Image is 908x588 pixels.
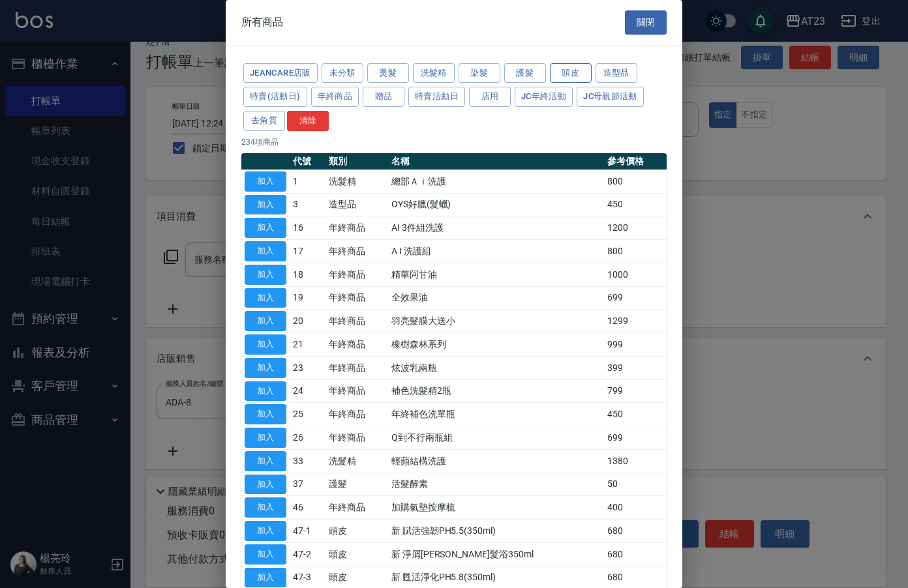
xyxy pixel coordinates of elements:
td: OYS好臘(髮蠟) [388,193,604,216]
button: 加入 [245,358,286,378]
button: 造型品 [596,63,637,83]
td: 800 [604,169,667,193]
th: 參考價格 [604,153,667,170]
td: 450 [604,403,667,426]
td: 年終商品 [325,333,388,357]
button: 加入 [245,171,286,192]
td: 年終商品 [325,379,388,403]
td: AI 3件組洗護 [388,216,604,240]
td: 頭皮 [325,520,388,543]
th: 類別 [325,153,388,170]
button: 年終商品 [311,87,359,107]
td: 999 [604,333,667,357]
td: 47-2 [290,542,325,566]
td: 450 [604,193,667,216]
td: 總部Ａｉ洗護 [388,169,604,193]
td: 年終商品 [325,356,388,379]
td: 羽亮髮膜大送小 [388,310,604,333]
td: Q到不行兩瓶組 [388,426,604,450]
td: A I 洗護組 [388,240,604,263]
td: 399 [604,356,667,379]
td: 699 [604,426,667,450]
button: 加入 [245,334,286,355]
button: JC母親節活動 [577,87,644,107]
td: 400 [604,496,667,520]
td: 造型品 [325,193,388,216]
td: 炫波乳兩瓶 [388,356,604,379]
td: 799 [604,379,667,403]
td: 活髮酵素 [388,473,604,496]
button: 特賣活動日 [408,87,465,107]
button: 洗髮精 [413,63,455,83]
button: 店用 [469,87,511,107]
td: 頭皮 [325,542,388,566]
button: 加入 [245,521,286,541]
td: 年終商品 [325,240,388,263]
th: 代號 [290,153,325,170]
td: 47-1 [290,520,325,543]
td: 1000 [604,263,667,286]
td: 橡樹森林系列 [388,333,604,357]
button: 未分類 [322,63,363,83]
td: 18 [290,263,325,286]
td: 20 [290,310,325,333]
td: 800 [604,240,667,263]
button: 關閉 [625,10,667,35]
button: 贈品 [363,87,404,107]
button: JeanCare店販 [243,63,318,83]
td: 洗髮精 [325,449,388,473]
button: 加入 [245,428,286,448]
td: 46 [290,496,325,520]
td: 全效果油 [388,286,604,310]
td: 年終補色洗單瓶 [388,403,604,426]
button: 加入 [245,404,286,424]
td: 年終商品 [325,426,388,450]
td: 26 [290,426,325,450]
td: 洗髮精 [325,169,388,193]
button: 加入 [245,288,286,308]
button: 加入 [245,218,286,238]
td: 33 [290,449,325,473]
td: 3 [290,193,325,216]
td: 護髮 [325,473,388,496]
td: 新 淨屑[PERSON_NAME]髮浴350ml [388,542,604,566]
button: 護髮 [504,63,546,83]
td: 23 [290,356,325,379]
td: 25 [290,403,325,426]
td: 精華阿甘油 [388,263,604,286]
td: 24 [290,379,325,403]
td: 補色洗髮精2瓶 [388,379,604,403]
td: 37 [290,473,325,496]
button: 加入 [245,497,286,518]
button: 加入 [245,241,286,261]
td: 50 [604,473,667,496]
td: 680 [604,520,667,543]
button: 加入 [245,381,286,402]
td: 加購氣墊按摩梳 [388,496,604,520]
td: 年終商品 [325,403,388,426]
td: 680 [604,542,667,566]
td: 新 賦活強韌PH5.5(350ml) [388,520,604,543]
button: JC年終活動 [515,87,573,107]
td: 21 [290,333,325,357]
button: 清除 [287,111,329,131]
td: 1 [290,169,325,193]
td: 1200 [604,216,667,240]
td: 年終商品 [325,286,388,310]
td: 1380 [604,449,667,473]
td: 年終商品 [325,310,388,333]
td: 年終商品 [325,263,388,286]
button: 特賣(活動日) [243,87,307,107]
button: 加入 [245,475,286,495]
td: 輕蘋結構洗護 [388,449,604,473]
button: 頭皮 [550,63,592,83]
td: 19 [290,286,325,310]
button: 加入 [245,265,286,285]
span: 所有商品 [241,16,283,29]
button: 染髮 [459,63,500,83]
td: 1299 [604,310,667,333]
p: 234 項商品 [241,136,667,148]
td: 16 [290,216,325,240]
td: 年終商品 [325,216,388,240]
td: 17 [290,240,325,263]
